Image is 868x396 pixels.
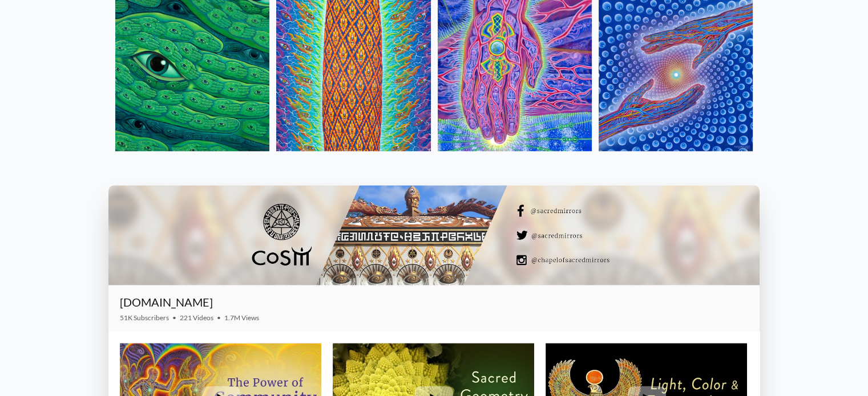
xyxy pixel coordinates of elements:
[683,300,748,313] iframe: Subscribe to CoSM.TV on YouTube
[172,313,176,322] span: •
[224,313,259,322] span: 1.7M Views
[120,295,213,309] a: [DOMAIN_NAME]
[120,313,169,322] span: 51K Subscribers
[180,313,213,322] span: 221 Videos
[217,313,221,322] span: •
